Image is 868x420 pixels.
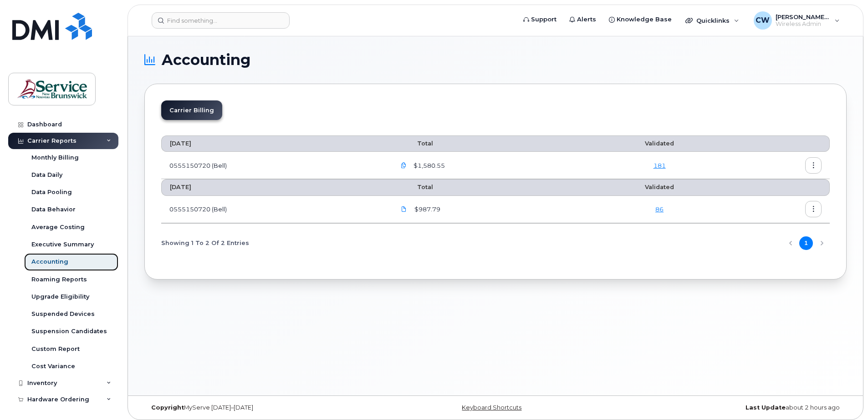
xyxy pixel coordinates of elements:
strong: Copyright [151,404,184,411]
span: $987.79 [413,205,440,214]
td: 0555150720 (Bell) [161,152,387,179]
a: PDF_555150720_005_0000000000.pdf [395,201,413,217]
th: [DATE] [161,135,387,152]
th: [DATE] [161,179,387,195]
div: MyServe [DATE]–[DATE] [144,404,378,411]
span: $1,580.55 [412,161,445,170]
strong: Last Update [745,404,786,411]
span: Total [395,140,433,147]
span: Accounting [162,53,250,67]
span: Total [395,184,433,190]
td: 0555150720 (Bell) [161,196,387,223]
a: 181 [654,162,666,169]
div: about 2 hours ago [613,404,847,411]
th: Validated [590,179,729,195]
button: Page 1 [799,236,813,250]
th: Validated [590,135,729,152]
a: Keyboard Shortcuts [462,404,521,411]
span: Showing 1 To 2 Of 2 Entries [161,236,249,250]
a: 86 [655,205,664,213]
